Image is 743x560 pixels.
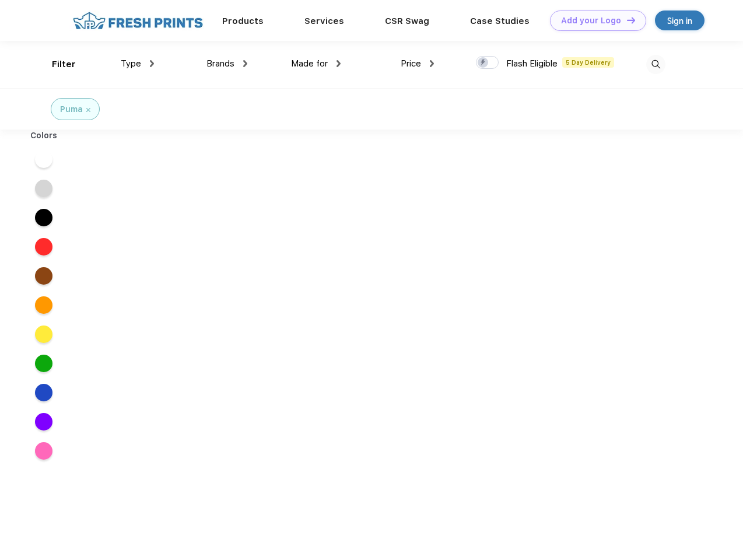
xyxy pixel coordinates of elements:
[562,57,614,68] span: 5 Day Delivery
[385,16,429,26] a: CSR Swag
[150,60,154,67] img: dropdown.png
[337,60,341,67] img: dropdown.png
[69,10,206,31] img: fo%20logo%202.webp
[646,55,665,74] img: desktop_search.svg
[401,58,421,69] span: Price
[291,58,328,69] span: Made for
[655,10,705,30] a: Sign in
[60,103,83,116] div: Puma
[121,58,141,69] span: Type
[627,17,635,23] img: DT
[506,58,558,69] span: Flash Eligible
[22,129,66,142] div: Colors
[243,60,247,67] img: dropdown.png
[430,60,434,67] img: dropdown.png
[206,58,234,69] span: Brands
[222,16,264,26] a: Products
[561,16,621,26] div: Add your Logo
[667,14,692,27] div: Sign in
[304,16,344,26] a: Services
[52,58,76,71] div: Filter
[86,108,90,112] img: filter_cancel.svg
